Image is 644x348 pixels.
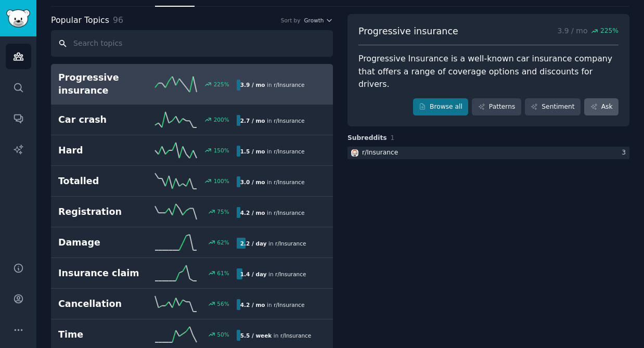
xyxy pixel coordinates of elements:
a: Browse all [413,98,469,116]
div: in [237,238,310,249]
h2: Hard [58,144,147,157]
div: r/ Insurance [362,148,398,158]
div: 50 % [217,331,229,338]
div: Progressive Insurance is a well-known car insurance company that offers a range of coverage optio... [358,53,619,91]
a: Car crash200%2.7 / moin r/Insurance [51,105,333,135]
div: in [237,330,315,341]
h2: Cancellation [58,298,147,311]
h2: Time [58,328,147,341]
a: Patterns [472,98,521,116]
img: GummySearch logo [6,9,30,28]
span: Progressive insurance [358,25,458,38]
span: r/ Insurance [274,148,304,154]
div: 62 % [217,239,229,246]
span: r/ Insurance [274,302,304,308]
a: Hard150%1.5 / moin r/Insurance [51,135,333,166]
h2: Progressive insurance [58,71,147,97]
img: Insurance [351,149,358,157]
b: 4.2 / mo [240,302,265,308]
span: 96 [113,15,123,25]
b: 1.4 / day [240,271,267,277]
span: 225 % [600,27,619,36]
div: Sort by [281,17,301,24]
h2: Totalled [58,175,147,188]
div: 200 % [214,116,229,123]
a: Insurancer/Insurance3 [347,147,629,160]
b: 3.0 / mo [240,179,265,185]
div: in [237,146,308,157]
span: r/ Insurance [280,332,311,339]
div: in [237,115,308,126]
div: 61 % [217,269,229,277]
b: 5.5 / week [240,332,272,339]
button: Growth [304,17,333,24]
span: Growth [304,17,324,24]
span: 1 [391,134,395,141]
a: Totalled100%3.0 / moin r/Insurance [51,166,333,197]
div: in [237,299,308,310]
div: 225 % [214,81,229,88]
b: 1.5 / mo [240,148,265,154]
span: r/ Insurance [275,271,306,277]
b: 2.7 / mo [240,118,265,124]
span: r/ Insurance [274,210,304,216]
h2: Damage [58,236,147,249]
a: Registration75%4.2 / moin r/Insurance [51,197,333,227]
span: r/ Insurance [274,118,304,124]
input: Search topics [51,30,333,57]
div: 3 [622,148,629,158]
div: in [237,207,308,218]
h2: Registration [58,205,147,218]
div: in [237,176,308,187]
a: Sentiment [525,98,581,116]
span: r/ Insurance [274,179,304,185]
div: 75 % [217,208,229,215]
b: 3.9 / mo [240,82,265,88]
span: Popular Topics [51,14,109,27]
h2: Insurance claim [58,267,147,280]
div: in [237,268,310,279]
h2: Car crash [58,113,147,126]
span: r/ Insurance [275,240,306,247]
div: 100 % [214,177,229,185]
b: 2.2 / day [240,240,267,247]
span: r/ Insurance [274,82,304,88]
div: 150 % [214,147,229,154]
p: 3.9 / mo [557,25,619,38]
b: 4.2 / mo [240,210,265,216]
a: Ask [584,98,619,116]
div: in [237,80,308,91]
a: Damage62%2.2 / dayin r/Insurance [51,227,333,258]
div: 56 % [217,300,229,307]
a: Insurance claim61%1.4 / dayin r/Insurance [51,258,333,289]
span: Subreddits [347,134,387,143]
a: Cancellation56%4.2 / moin r/Insurance [51,289,333,319]
a: Progressive insurance225%3.9 / moin r/Insurance [51,64,333,105]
